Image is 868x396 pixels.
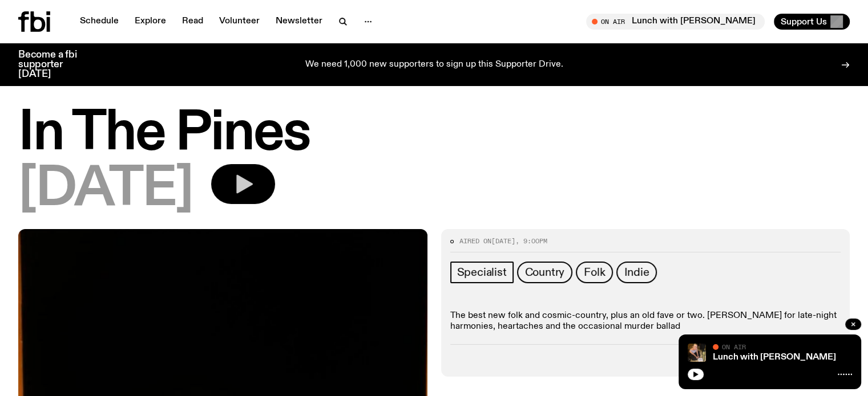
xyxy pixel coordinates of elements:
[584,266,605,279] span: Folk
[781,17,827,27] span: Support Us
[212,14,267,30] a: Volunteer
[525,266,565,279] span: Country
[450,262,514,283] a: Specialist
[713,353,836,362] a: Lunch with [PERSON_NAME]
[688,344,706,362] img: SLC lunch cover
[515,236,547,246] span: , 9:00pm
[128,14,173,30] a: Explore
[624,266,649,279] span: Indie
[18,164,193,215] span: [DATE]
[586,14,765,30] button: On AirLunch with [PERSON_NAME]
[576,262,613,283] a: Folk
[73,14,126,30] a: Schedule
[305,60,563,70] p: We need 1,000 new supporters to sign up this Supporter Drive.
[18,108,850,160] h1: In The Pines
[774,14,850,30] button: Support Us
[269,14,329,30] a: Newsletter
[175,14,210,30] a: Read
[616,262,657,283] a: Indie
[457,266,507,279] span: Specialist
[722,343,746,350] span: On Air
[450,311,841,332] p: The best new folk and cosmic-country, plus an old fave or two. [PERSON_NAME] for late-night harmo...
[491,236,515,246] span: [DATE]
[517,262,573,283] a: Country
[459,236,491,246] span: Aired on
[18,50,91,79] h3: Become a fbi supporter [DATE]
